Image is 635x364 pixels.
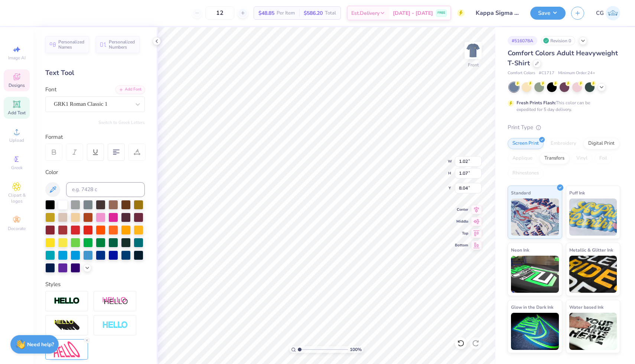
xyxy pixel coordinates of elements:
span: Clipart & logos [4,192,30,204]
strong: Need help? [27,341,54,348]
img: Puff Ink [569,199,617,236]
span: Total [325,9,336,17]
span: Image AI [8,55,26,61]
img: Metallic & Glitter Ink [569,256,617,293]
div: Foil [595,153,612,164]
span: Decorate [8,226,26,232]
div: Text Tool [45,68,145,78]
span: Glow in the Dark Ink [511,303,553,311]
span: Est. Delivery [351,9,380,17]
span: CG [596,9,604,17]
div: Revision 0 [541,36,575,45]
div: # 516078A [508,36,537,45]
div: Add Font [115,85,145,94]
img: Negative Space [102,321,128,329]
img: Water based Ink [569,313,617,350]
div: Embroidery [546,138,581,149]
label: Font [45,85,56,94]
img: Stroke [54,297,80,305]
div: Color [45,168,145,177]
span: FREE [437,10,445,16]
div: This color can be expedited for 5 day delivery. [517,99,608,113]
div: Vinyl [571,153,592,164]
span: Personalized Numbers [109,39,135,50]
img: Glow in the Dark Ink [511,313,559,350]
div: Screen Print [508,138,544,149]
img: Standard [511,199,559,236]
input: – – [205,6,234,20]
div: Front [468,62,479,68]
img: Shadow [102,296,128,306]
span: Designs [9,82,25,88]
img: Carlee Gerke [606,6,620,20]
input: Untitled Design [470,6,525,20]
span: [DATE] - [DATE] [393,9,433,17]
span: Greek [11,165,23,171]
div: Rhinestones [508,168,544,179]
span: Water based Ink [569,303,603,311]
img: Front [466,43,481,58]
span: # C1717 [539,70,554,76]
span: Upload [9,137,24,143]
span: Per Item [277,9,295,17]
span: Comfort Colors Adult Heavyweight T-Shirt [508,49,618,68]
div: Applique [508,153,537,164]
img: Free Distort [54,341,80,357]
span: Puff Ink [569,189,585,197]
a: CG [596,6,620,20]
span: $48.85 [258,9,274,17]
span: Center [455,207,468,212]
span: $586.20 [304,9,323,17]
button: Save [530,7,566,20]
span: Add Text [8,110,26,116]
div: Transfers [540,153,569,164]
strong: Fresh Prints Flash: [517,100,556,106]
span: 100 % [350,346,362,353]
span: Middle [455,219,468,224]
img: 3d Illusion [54,319,80,331]
div: Format [45,133,146,141]
div: Digital Print [583,138,619,149]
span: Top [455,231,468,236]
span: Bottom [455,243,468,248]
button: Switch to Greek Letters [98,119,145,125]
div: Styles [45,280,145,289]
div: Print Type [508,123,620,132]
img: Neon Ink [511,256,559,293]
span: Minimum Order: 24 + [558,70,595,76]
span: Standard [511,189,531,197]
input: e.g. 7428 c [66,182,145,197]
span: Neon Ink [511,246,529,254]
span: Personalized Names [58,39,85,50]
span: Metallic & Glitter Ink [569,246,613,254]
span: Comfort Colors [508,70,535,76]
